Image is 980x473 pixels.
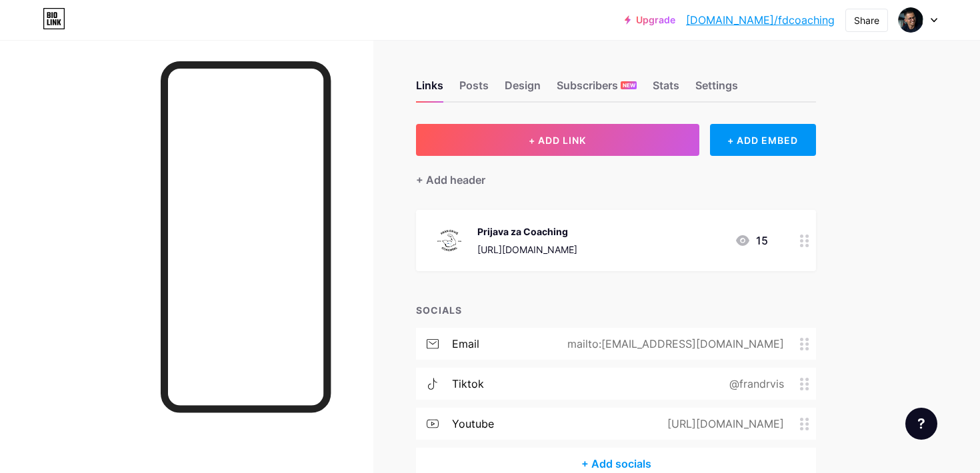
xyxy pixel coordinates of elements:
[646,416,800,432] div: [URL][DOMAIN_NAME]
[505,77,541,101] div: Design
[477,225,577,238] div: Prijava za Coaching
[735,233,768,248] div: 15
[416,77,443,101] div: Links
[416,172,485,188] div: + Add header
[546,336,800,352] div: mailto:[EMAIL_ADDRESS][DOMAIN_NAME]
[416,303,816,317] div: SOCIALS
[452,416,494,432] div: youtube
[623,81,635,89] span: NEW
[854,13,879,27] div: Share
[625,15,675,25] a: Upgrade
[708,376,800,392] div: @frandrvis
[557,77,637,101] div: Subscribers
[710,124,816,156] div: + ADD EMBED
[477,242,577,256] div: [URL][DOMAIN_NAME]
[432,223,467,258] img: Prijava za Coaching
[416,124,699,156] button: + ADD LINK
[529,135,586,146] span: + ADD LINK
[452,336,479,352] div: email
[898,7,923,33] img: h84cgnft
[459,77,489,101] div: Posts
[452,376,484,392] div: tiktok
[695,77,738,101] div: Settings
[686,12,835,28] a: [DOMAIN_NAME]/fdcoaching
[653,77,679,101] div: Stats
